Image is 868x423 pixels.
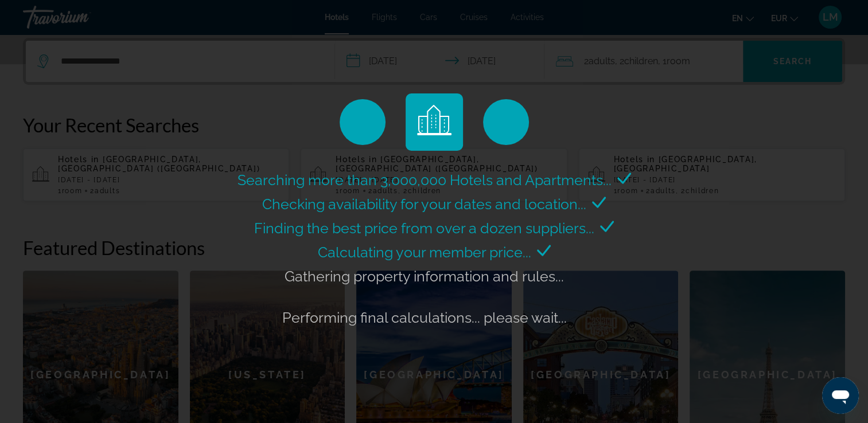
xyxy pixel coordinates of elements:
span: Finding the best price from over a dozen suppliers... [254,220,594,237]
span: Checking availability for your dates and location... [262,195,586,213]
span: Performing final calculations... please wait... [282,309,567,326]
span: Calculating your member price... [318,244,531,261]
iframe: Bouton de lancement de la fenêtre de messagerie [822,377,859,414]
span: Gathering property information and rules... [285,268,564,285]
span: Searching more than 3,000,000 Hotels and Apartments... [238,171,612,189]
